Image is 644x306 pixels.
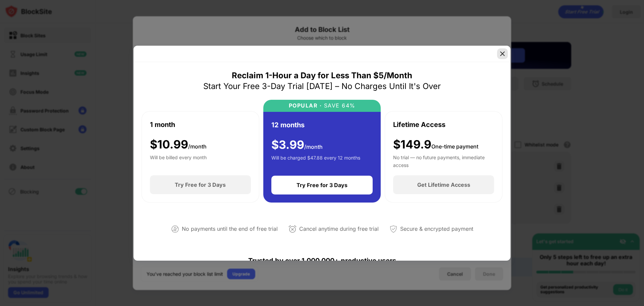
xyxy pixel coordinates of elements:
img: cancel-anytime [288,225,297,233]
div: Lifetime Access [393,120,445,130]
img: secured-payment [389,225,397,233]
div: Get Lifetime Access [417,181,470,188]
div: SAVE 64% [322,102,356,109]
div: 12 months [271,120,305,130]
div: POPULAR · [289,102,322,109]
div: No payments until the end of free trial [182,224,278,234]
div: No trial — no future payments, immediate access [393,154,494,167]
div: Trusted by over 1,000,000+ productive users [142,245,502,277]
div: Try Free for 3 Days [297,182,347,188]
div: 1 month [150,120,175,130]
div: $ 10.99 [150,138,207,151]
div: Secure & encrypted payment [400,224,473,234]
div: Try Free for 3 Days [175,181,226,188]
div: Start Your Free 3-Day Trial [DATE] – No Charges Until It's Over [203,81,441,92]
span: /month [304,143,323,150]
div: Will be billed every month [150,154,207,167]
span: /month [188,143,207,150]
div: Cancel anytime during free trial [299,224,379,234]
span: One-time payment [431,143,478,150]
div: $149.9 [393,138,478,151]
div: Will be charged $47.88 every 12 months [271,154,360,168]
img: not-paying [171,225,179,233]
div: $ 3.99 [271,138,323,152]
div: Reclaim 1-Hour a Day for Less Than $5/Month [232,70,412,81]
